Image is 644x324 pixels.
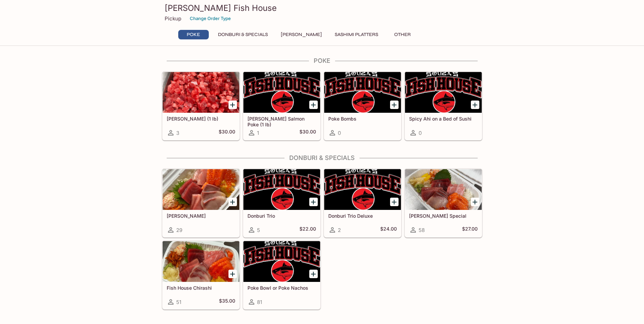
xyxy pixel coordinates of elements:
div: Poke Bowl or Poke Nachos [243,241,320,282]
h5: [PERSON_NAME] Special [409,213,478,219]
span: 0 [338,130,341,136]
h5: [PERSON_NAME] [167,213,235,219]
button: Add Donburi Trio [309,198,318,206]
button: Add Sashimi Donburis [228,198,237,206]
div: Fish House Chirashi [163,241,239,282]
div: Souza Special [405,169,482,210]
div: Donburi Trio [243,169,320,210]
div: Ora King Salmon Poke (1 lb) [243,72,320,113]
h5: Poke Bowl or Poke Nachos [247,285,316,291]
span: 51 [176,299,181,305]
h3: [PERSON_NAME] Fish House [165,3,480,13]
div: Donburi Trio Deluxe [324,169,401,210]
h5: [PERSON_NAME] (1 lb) [167,116,235,122]
h5: $27.00 [462,226,478,234]
button: Add Fish House Chirashi [228,270,237,278]
h5: Fish House Chirashi [167,285,235,291]
span: 3 [176,130,179,136]
h5: $22.00 [299,226,316,234]
a: Donburi Trio5$22.00 [243,169,320,237]
h5: $30.00 [299,129,316,137]
a: [PERSON_NAME] (1 lb)3$30.00 [162,72,240,140]
button: Add Poke Bombs [390,101,399,109]
div: Spicy Ahi on a Bed of Sushi [405,72,482,113]
span: 58 [419,227,425,233]
a: Donburi Trio Deluxe2$24.00 [324,169,401,237]
button: Other [387,30,418,39]
h5: $24.00 [380,226,397,234]
a: Poke Bowl or Poke Nachos81 [243,241,320,309]
a: [PERSON_NAME]29 [162,169,240,237]
h5: Donburi Trio [247,213,316,219]
button: Add Souza Special [471,198,479,206]
span: 0 [419,130,422,136]
span: 81 [257,299,262,305]
h5: Donburi Trio Deluxe [328,213,397,219]
div: Sashimi Donburis [163,169,239,210]
button: Add Ahi Poke (1 lb) [228,101,237,109]
h5: [PERSON_NAME] Salmon Poke (1 lb) [247,116,316,127]
h5: Spicy Ahi on a Bed of Sushi [409,116,478,122]
button: Change Order Type [187,13,234,24]
a: Spicy Ahi on a Bed of Sushi0 [405,72,482,140]
a: Fish House Chirashi51$35.00 [162,241,240,309]
h4: Poke [162,57,482,65]
button: Poke [178,30,209,39]
span: 5 [257,227,260,233]
button: Sashimi Platters [331,30,382,39]
button: Add Donburi Trio Deluxe [390,198,399,206]
h5: $35.00 [219,298,235,306]
div: Ahi Poke (1 lb) [163,72,239,113]
a: [PERSON_NAME] Salmon Poke (1 lb)1$30.00 [243,72,320,140]
button: Add Spicy Ahi on a Bed of Sushi [471,101,479,109]
a: Poke Bombs0 [324,72,401,140]
span: 1 [257,130,259,136]
p: Pickup [165,15,181,22]
a: [PERSON_NAME] Special58$27.00 [405,169,482,237]
h5: $30.00 [219,129,235,137]
button: Add Ora King Salmon Poke (1 lb) [309,101,318,109]
h5: Poke Bombs [328,116,397,122]
h4: Donburi & Specials [162,154,482,162]
button: Add Poke Bowl or Poke Nachos [309,270,318,278]
button: Donburi & Specials [214,30,272,39]
div: Poke Bombs [324,72,401,113]
span: 29 [176,227,182,233]
span: 2 [338,227,341,233]
button: [PERSON_NAME] [277,30,326,39]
